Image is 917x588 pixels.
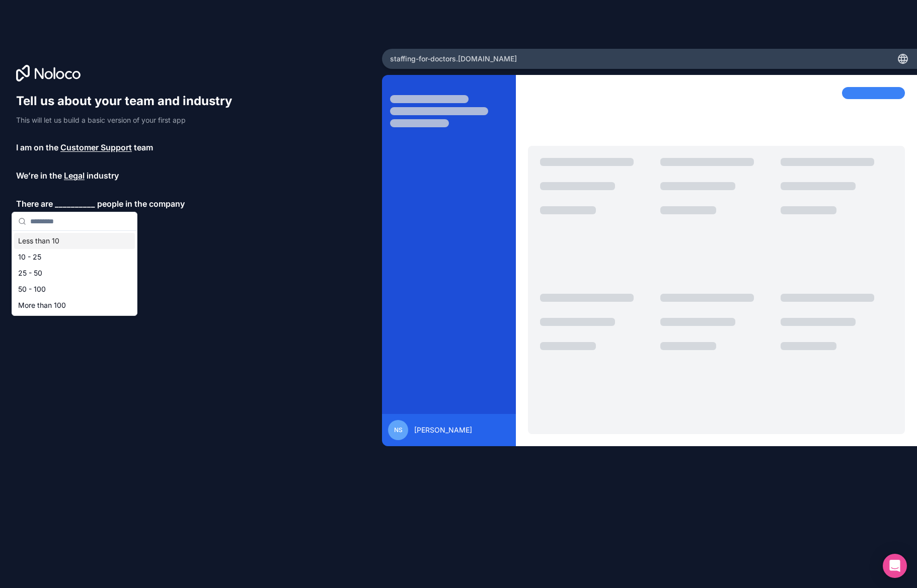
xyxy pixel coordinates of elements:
[14,249,135,265] div: 10 - 25
[14,265,135,281] div: 25 - 50
[16,198,53,210] span: There are
[14,233,135,249] div: Less than 10
[414,425,472,435] span: [PERSON_NAME]
[16,115,242,125] p: This will let us build a basic version of your first app
[16,93,242,109] h1: Tell us about your team and industry
[12,231,137,315] div: Suggestions
[64,170,85,182] span: Legal
[14,297,135,313] div: More than 100
[16,141,58,153] span: I am on the
[16,170,62,182] span: We’re in the
[390,54,517,64] span: staffing-for-doctors .[DOMAIN_NAME]
[97,198,185,210] span: people in the company
[883,554,907,578] div: Open Intercom Messenger
[55,198,95,210] span: __________
[60,141,132,153] span: Customer Support
[87,170,119,182] span: industry
[394,426,403,434] span: NS
[134,141,153,153] span: team
[14,281,135,297] div: 50 - 100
